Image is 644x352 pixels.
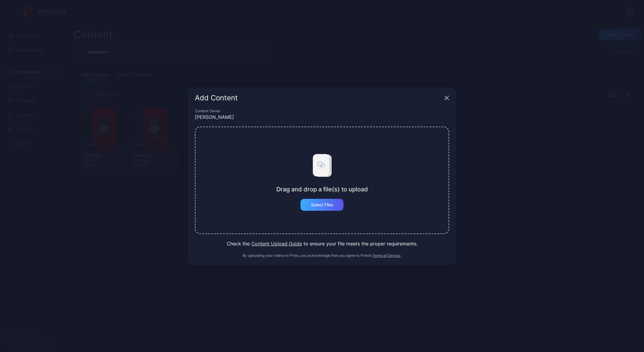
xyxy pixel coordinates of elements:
div: [PERSON_NAME] [195,113,449,121]
div: Select Files [311,202,333,207]
div: Content Owner [195,109,449,113]
div: Add Content [195,94,442,102]
div: Check the to ensure your file meets the proper requirements. [195,240,449,247]
div: Drag and drop a file(s) to upload [276,186,368,193]
button: Select Files [301,199,343,211]
div: By uploading your videos to Proto, you acknowledge that you agree to Proto’s . [195,253,449,258]
button: Terms of Service [372,253,400,258]
button: Content Upload Guide [251,240,302,247]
